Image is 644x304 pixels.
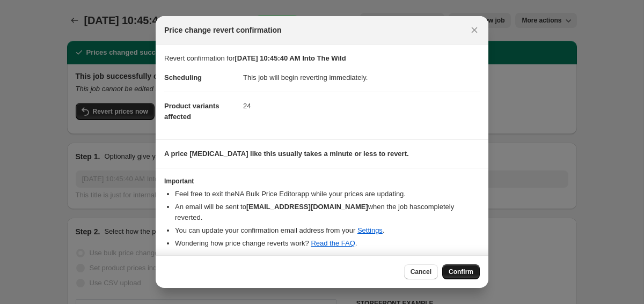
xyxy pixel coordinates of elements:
li: Wondering how price change reverts work? . [175,238,480,249]
span: Product variants affected [164,102,219,121]
p: Revert confirmation for [164,53,480,64]
dd: This job will begin reverting immediately. [243,64,480,92]
button: Close [467,23,482,38]
b: [EMAIL_ADDRESS][DOMAIN_NAME] [246,203,368,211]
b: A price [MEDICAL_DATA] like this usually takes a minute or less to revert. [164,150,409,158]
button: Confirm [442,264,480,279]
span: Cancel [411,268,431,276]
a: Settings [357,226,383,234]
h3: Important [164,177,480,186]
li: Feel free to exit the NA Bulk Price Editor app while your prices are updating. [175,189,480,199]
b: [DATE] 10:45:40 AM Into The Wild [235,54,346,62]
span: Confirm [449,268,473,276]
button: Cancel [404,264,438,279]
li: You can update your confirmation email address from your . [175,225,480,236]
a: Read the FAQ [311,239,355,247]
span: Scheduling [164,73,202,81]
li: An email will be sent to when the job has completely reverted . [175,202,480,223]
span: Price change revert confirmation [164,25,282,35]
dd: 24 [243,92,480,120]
